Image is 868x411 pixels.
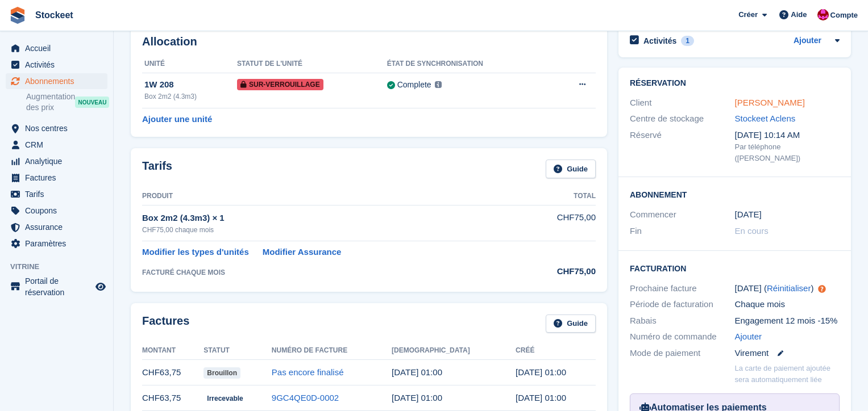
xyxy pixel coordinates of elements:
img: icon-info-grey-7440780725fd019a000dd9b08b2336e03edf1995a4989e88bcd33f0948082b44.svg [435,81,442,88]
div: FACTURÉ CHAQUE MOIS [142,267,522,278]
th: Total [522,187,596,205]
a: Augmentation des prix NOUVEAU [26,91,107,114]
a: Ajouter une unité [142,113,212,126]
div: Client [630,97,735,110]
a: [PERSON_NAME] [735,98,805,107]
time: 2025-07-28 23:00:13 UTC [516,393,566,402]
div: [DATE] 10:14 AM [735,129,840,142]
th: État de synchronisation [387,55,554,73]
div: 1W 208 [144,78,237,91]
p: La carte de paiement ajoutée sera automatiquement liée [735,363,840,385]
span: En cours [735,226,769,236]
h2: Tarifs [142,160,172,178]
div: Fin [630,225,735,238]
span: Nos centres [25,120,93,136]
time: 2025-08-28 23:00:52 UTC [516,367,566,377]
th: Créé [516,342,596,360]
a: menu [6,120,107,136]
div: Numéro de commande [630,330,735,343]
td: CHF63,75 [142,360,203,385]
a: menu [6,170,107,186]
span: Factures [25,170,93,186]
a: menu [6,137,107,153]
th: Unité [142,55,237,73]
a: menu [6,275,107,298]
a: menu [6,236,107,251]
div: CHF75,00 [522,265,596,278]
th: Montant [142,342,203,360]
h2: Facturation [630,262,840,274]
a: menu [6,203,107,219]
a: Guide [546,314,596,333]
img: Valentin BURDET [817,9,829,20]
div: Commencer [630,208,735,221]
h2: Allocation [142,35,596,48]
time: 2025-08-29 23:00:00 UTC [392,367,442,377]
span: Analytique [25,153,93,169]
div: [DATE] ( ) [735,282,840,295]
a: Réinitialiser [767,283,811,293]
span: Vitrine [10,261,113,272]
span: Portail de réservation [25,275,93,298]
div: 1 [681,36,694,46]
time: 2025-07-29 23:00:00 UTC [392,393,442,402]
a: Stockeet [31,6,78,24]
a: menu [6,57,107,73]
h2: Factures [142,314,189,333]
div: Rabais [630,314,735,328]
td: CHF63,75 [142,385,203,411]
a: menu [6,40,107,56]
span: Activités [25,57,93,73]
h2: Activités [643,36,676,46]
div: Période de facturation [630,298,735,311]
div: Par téléphone ([PERSON_NAME]) [735,141,840,163]
span: Augmentation des prix [26,91,75,113]
span: Paramètres [25,236,93,251]
a: 9GC4QE0D-0002 [272,393,339,402]
span: Créer [738,9,758,20]
span: Brouillon [203,367,240,379]
a: Pas encore finalisé [272,367,344,377]
a: Ajouter [735,330,762,343]
a: menu [6,153,107,169]
div: Box 2m2 (4.3m3) × 1 [142,212,522,225]
span: Coupons [25,203,93,219]
div: Prochaine facture [630,282,735,295]
a: Boutique d'aperçu [94,280,107,293]
a: menu [6,219,107,235]
div: Centre de stockage [630,112,735,125]
div: Box 2m2 (4.3m3) [144,91,237,102]
span: Sur-verrouillage [237,79,323,90]
div: Complete [397,79,431,91]
a: Ajouter [794,35,821,48]
span: Aide [791,9,807,20]
div: Chaque mois [735,298,840,311]
th: Produit [142,187,522,205]
h2: Réservation [630,79,840,88]
span: CRM [25,137,93,153]
div: NOUVEAU [75,97,109,108]
h2: Abonnement [630,188,840,200]
div: Tooltip anchor [817,284,827,294]
th: Numéro de facture [272,342,392,360]
th: [DEMOGRAPHIC_DATA] [392,342,516,360]
div: CHF75,00 chaque mois [142,225,522,235]
a: Modifier Assurance [263,246,342,259]
img: stora-icon-8386f47178a22dfd0bd8f6a31ec36ba5ce8667c1dd55bd0f319d3a0aa187defe.svg [9,7,26,24]
div: Engagement 12 mois -15% [735,314,840,328]
span: Tarifs [25,186,93,202]
a: Modifier les types d'unités [142,246,249,259]
td: CHF75,00 [522,205,596,241]
a: Guide [546,160,596,178]
th: Statut [203,342,271,360]
div: Mode de paiement [630,347,735,360]
span: Irrecevable [203,393,246,404]
span: Accueil [25,40,93,56]
a: menu [6,186,107,202]
time: 2025-06-28 23:00:00 UTC [735,208,762,221]
th: Statut de l'unité [237,55,387,73]
span: Compte [830,10,858,21]
span: Abonnements [25,73,93,89]
div: Virement [735,347,840,360]
a: Stockeet Aclens [735,114,796,123]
